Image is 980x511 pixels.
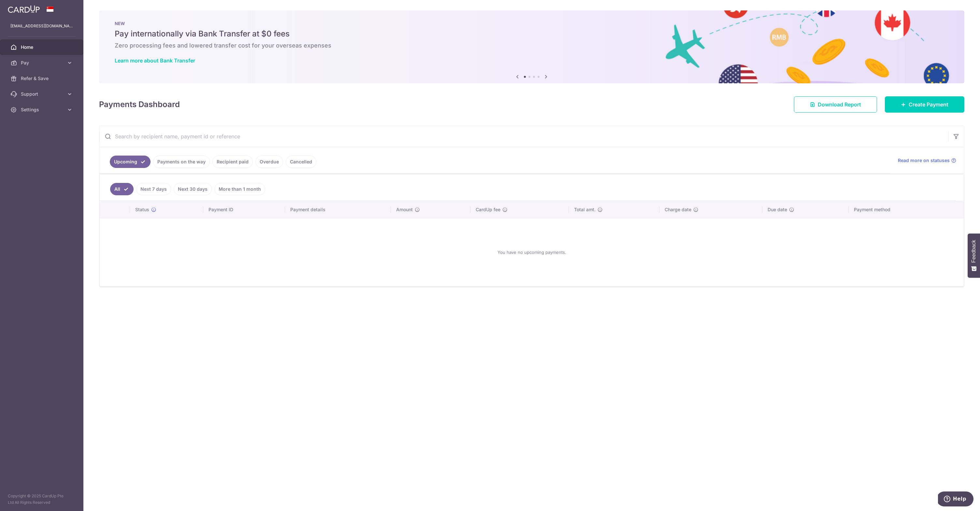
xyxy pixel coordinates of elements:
a: All [110,183,134,195]
img: Bank transfer banner [99,10,964,83]
p: NEW [115,21,949,26]
input: Search by recipient name, payment id or reference [99,126,948,147]
span: Feedback [971,240,977,263]
span: Read more on statuses [898,157,950,164]
a: Upcoming [110,156,151,168]
span: Create Payment [909,101,948,108]
a: Learn more about Bank Transfer [115,57,195,64]
span: Charge date [665,206,691,213]
th: Payment details [285,201,391,218]
a: Next 30 days [174,183,212,195]
span: Settings [21,106,64,113]
a: Overdue [255,156,283,168]
span: CardUp fee [476,206,500,213]
h5: Pay internationally via Bank Transfer at $0 fees [115,29,949,39]
span: Home [21,44,64,50]
span: Status [135,206,149,213]
span: Pay [21,60,64,66]
a: Create Payment [885,96,964,113]
a: Payments on the way [153,156,210,168]
a: Download Report [794,96,877,113]
img: CardUp [8,5,40,13]
button: Feedback - Show survey [968,233,980,278]
div: You have no upcoming payments. [108,224,956,281]
th: Payment ID [203,201,285,218]
span: Due date [768,206,787,213]
a: Cancelled [286,156,316,168]
span: Total amt. [574,206,596,213]
a: More than 1 month [214,183,265,195]
span: Support [21,91,64,97]
span: Amount [396,206,413,213]
span: Download Report [818,101,861,108]
h6: Zero processing fees and lowered transfer cost for your overseas expenses [115,42,949,49]
span: Refer & Save [21,75,64,82]
th: Payment method [849,201,964,218]
a: Next 7 days [136,183,171,195]
p: [EMAIL_ADDRESS][DOMAIN_NAME] [10,23,73,29]
iframe: Opens a widget where you can find more information [938,491,973,508]
h4: Payments Dashboard [99,99,180,110]
a: Recipient paid [212,156,253,168]
a: Read more on statuses [898,157,956,164]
